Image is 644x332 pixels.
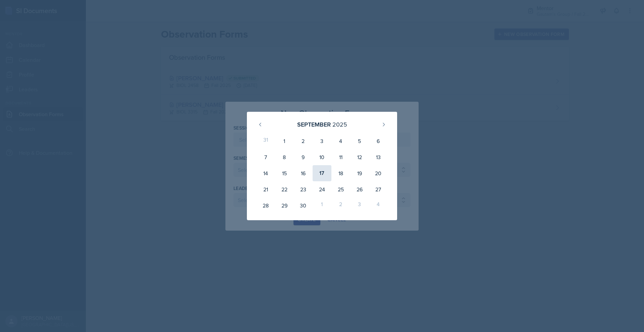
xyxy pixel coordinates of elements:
[350,149,369,165] div: 12
[331,181,350,197] div: 25
[313,165,331,181] div: 17
[256,165,275,181] div: 14
[369,197,388,214] div: 4
[313,197,331,214] div: 1
[350,133,369,149] div: 5
[369,165,388,181] div: 20
[294,149,313,165] div: 9
[294,165,313,181] div: 16
[294,133,313,149] div: 2
[369,149,388,165] div: 13
[256,181,275,197] div: 21
[275,149,294,165] div: 8
[313,149,331,165] div: 10
[297,120,331,129] div: September
[294,197,313,214] div: 30
[256,197,275,214] div: 28
[369,181,388,197] div: 27
[331,149,350,165] div: 11
[331,165,350,181] div: 18
[313,133,331,149] div: 3
[256,133,275,149] div: 31
[331,197,350,214] div: 2
[350,165,369,181] div: 19
[331,133,350,149] div: 4
[275,133,294,149] div: 1
[350,181,369,197] div: 26
[350,197,369,214] div: 3
[294,181,313,197] div: 23
[313,181,331,197] div: 24
[369,133,388,149] div: 6
[275,197,294,214] div: 29
[332,120,347,129] div: 2025
[275,165,294,181] div: 15
[275,181,294,197] div: 22
[256,149,275,165] div: 7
